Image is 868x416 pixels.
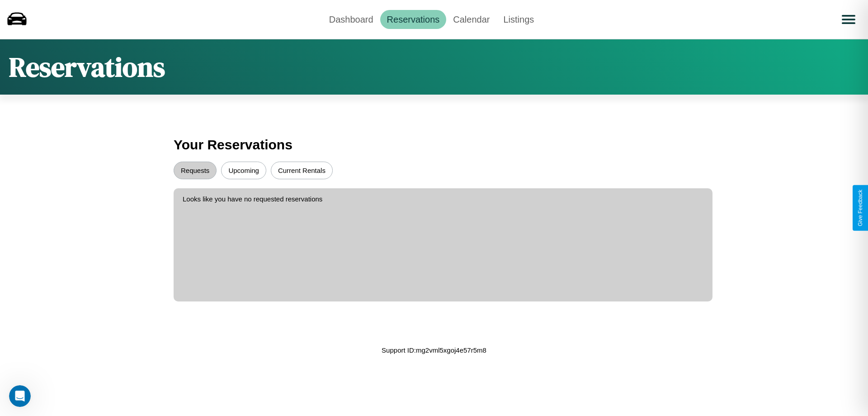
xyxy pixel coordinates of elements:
[496,10,541,29] a: Listings
[9,385,31,407] iframe: Intercom live chat
[322,10,380,29] a: Dashboard
[380,10,447,29] a: Reservations
[857,190,863,226] div: Give Feedback
[174,133,694,157] h3: Your Reservations
[174,162,217,179] button: Requests
[183,193,703,205] p: Looks like you have no requested reservations
[271,162,333,179] button: Current Rentals
[9,48,165,86] h1: Reservations
[446,10,496,29] a: Calendar
[382,344,486,356] p: Support ID: mg2vml5xgoj4e57r5m8
[836,7,861,32] button: Open menu
[221,162,266,179] button: Upcoming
